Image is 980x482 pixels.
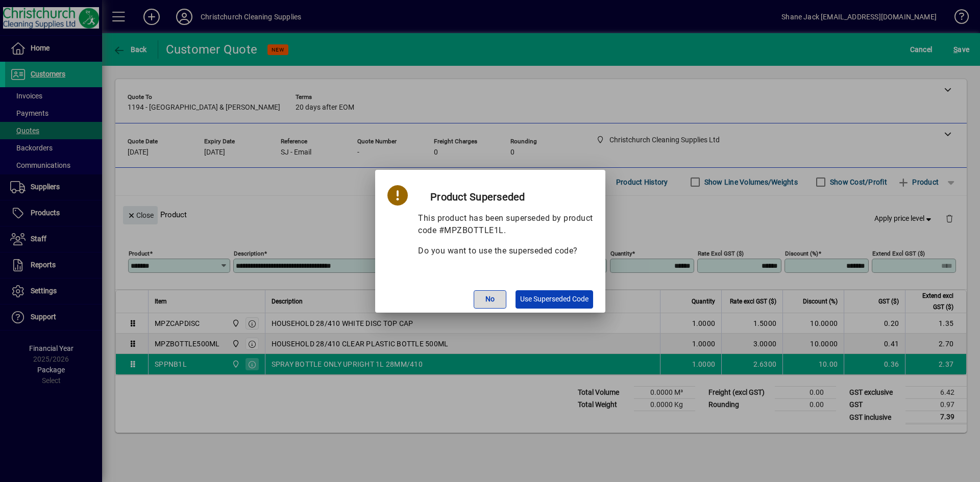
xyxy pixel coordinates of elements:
span: No [485,294,495,305]
p: Do you want to use the superseded code? [418,245,593,257]
button: Use Superseded Code [516,290,593,309]
button: No [474,290,506,309]
span: Use Superseded Code [520,294,589,305]
strong: Product Superseded [430,191,525,203]
p: This product has been superseded by product code #MPZBOTTLE1L. [418,212,593,237]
